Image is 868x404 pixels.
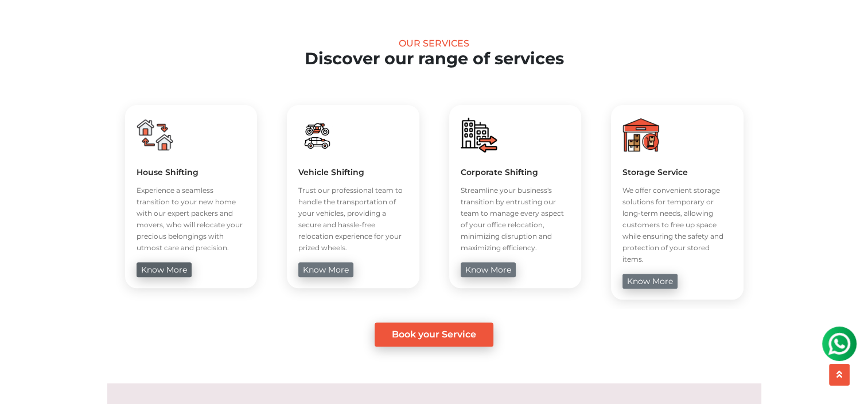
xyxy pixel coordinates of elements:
[137,185,246,254] p: Experience a seamless transition to your new home with our expert packers and movers, who will re...
[461,116,497,153] img: boxigo_packers_and_movers_huge_savings
[137,116,173,153] img: boxigo_packers_and_movers_huge_savings
[461,185,570,254] p: Streamline your business's transition by entrusting our team to manage every aspect of your offic...
[622,185,732,265] p: We offer convenient storage solutions for temporary or long-term needs, allowing customers to fre...
[622,167,732,177] h5: Storage Service
[375,323,493,347] a: Book your Service
[298,116,335,153] img: boxigo_packers_and_movers_huge_savings
[35,38,834,49] div: Our Services
[622,274,678,289] a: know more
[829,364,850,386] button: scroll up
[298,167,408,177] h5: Vehicle Shifting
[137,262,192,277] a: know more
[137,167,246,177] h5: House Shifting
[35,49,834,69] h2: Discover our range of services
[461,262,516,277] a: know more
[622,116,659,153] img: boxigo_packers_and_movers_huge_savings
[298,185,408,254] p: Trust our professional team to handle the transportation of your vehicles, providing a secure and...
[461,167,570,177] h5: Corporate Shifting
[11,11,34,34] img: whatsapp-icon.svg
[298,262,353,277] a: know more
